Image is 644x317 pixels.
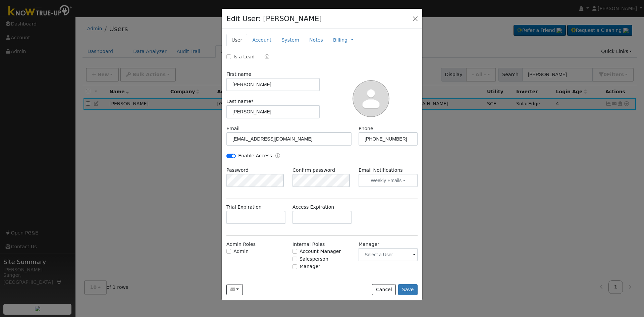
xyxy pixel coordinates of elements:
label: Confirm password [292,167,335,174]
button: larryborba81@gmail.com [226,284,243,296]
label: Trial Expiration [226,204,262,211]
button: Cancel [372,284,396,296]
label: Last name [226,98,254,105]
label: First name [226,71,251,78]
label: Internal Roles [292,241,325,248]
label: Email [226,125,239,132]
label: Access Expiration [292,204,334,211]
input: Select a User [359,248,418,261]
input: Manager [292,264,297,269]
label: Account Manager [300,248,341,255]
button: Weekly Emails [359,174,418,187]
input: Account Manager [292,249,297,254]
a: Billing [333,37,347,44]
span: Required [251,99,254,104]
a: User [226,34,247,46]
label: Manager [300,263,320,270]
a: Notes [304,34,328,46]
input: Admin [226,249,231,254]
a: Enable Access [275,152,280,160]
input: Salesperson [292,257,297,261]
label: Password [226,167,249,174]
h4: Edit User: [PERSON_NAME] [226,13,322,24]
label: Salesperson [300,256,328,263]
label: Admin Roles [226,241,256,248]
label: Manager [359,241,379,248]
button: Save [398,284,418,296]
a: Lead [260,53,269,61]
label: Phone [359,125,373,132]
input: Is a Lead [226,54,231,59]
div: Stats [402,277,418,284]
label: Is a Lead [233,53,255,60]
a: Account [247,34,276,46]
label: Admin [233,248,249,255]
label: Email Notifications [359,167,418,174]
label: Enable Access [238,152,272,159]
a: System [276,34,304,46]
